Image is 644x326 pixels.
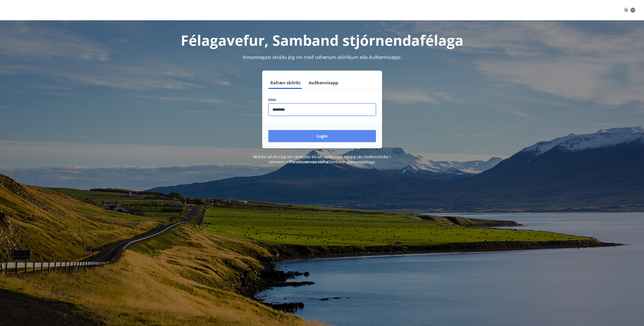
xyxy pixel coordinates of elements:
button: Rafræn skilríki [268,77,303,89]
button: Login [268,130,376,142]
span: Með því að skrá þig inn samþykkir þú að upplýsingar um þig séu meðhöndlaðar í samræmi við Samband... [253,154,391,164]
span: Vinsamlegast skráðu þig inn með rafrænum skilríkjum eða Auðkennisappi. [242,54,402,60]
button: ÍS [622,6,638,15]
h1: Félagavefur, Samband stjórnendafélaga [145,30,499,50]
button: Auðkennisapp [307,77,340,89]
label: Sími [268,97,376,102]
a: Persónuverndarstefna [290,159,328,164]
